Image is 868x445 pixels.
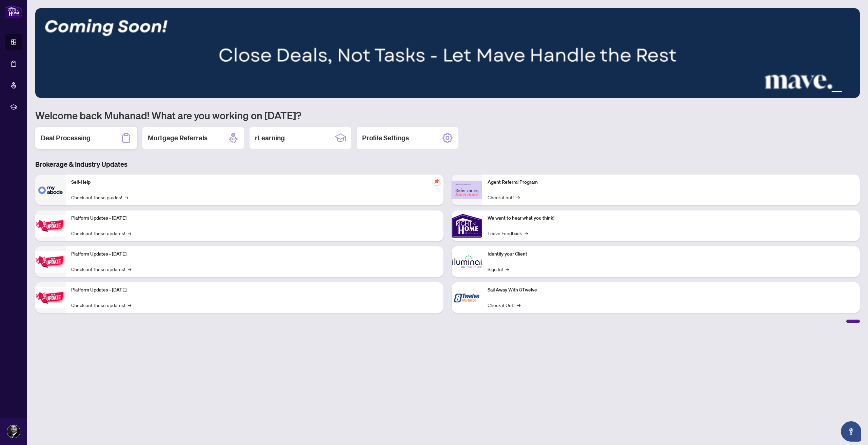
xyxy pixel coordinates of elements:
[71,194,128,201] a: Check out these guides!→
[128,265,131,273] span: →
[831,91,842,94] button: 4
[488,229,528,237] a: Leave Feedback→
[488,265,509,273] a: Sign In!→
[125,194,128,201] span: →
[71,179,438,186] p: Self-Help
[128,229,131,237] span: →
[850,91,853,94] button: 6
[488,215,854,222] p: We want to hear what you think!
[35,215,66,237] img: Platform Updates - July 21, 2025
[488,301,520,309] a: Check it Out!→
[488,194,520,201] a: Check it out!→
[35,8,860,98] img: Slide 3
[452,282,482,313] img: Sail Away With 8Twelve
[821,91,823,94] button: 2
[71,265,131,273] a: Check out these updates!→
[255,133,285,143] h2: rLearning
[826,91,829,94] button: 3
[452,246,482,277] img: Identify your Client
[35,251,66,272] img: Platform Updates - July 8, 2025
[35,160,860,169] h3: Brokerage & Industry Updates
[71,229,131,237] a: Check out these updates!→
[71,301,131,309] a: Check out these updates!→
[7,425,20,438] img: Profile Icon
[5,5,22,18] img: logo
[362,133,409,143] h2: Profile Settings
[35,175,66,205] img: Self-Help
[71,286,438,294] p: Platform Updates - [DATE]
[525,229,528,237] span: →
[841,421,861,442] button: Open asap
[128,301,131,309] span: →
[815,91,818,94] button: 1
[452,210,482,241] img: We want to hear what you think!
[506,265,509,273] span: →
[41,133,91,143] h2: Deal Processing
[35,287,66,308] img: Platform Updates - June 23, 2025
[488,286,854,294] p: Sail Away With 8Twelve
[71,215,438,222] p: Platform Updates - [DATE]
[148,133,208,143] h2: Mortgage Referrals
[516,194,520,201] span: →
[35,109,860,122] h1: Welcome back Muhanad! What are you working on [DATE]?
[845,91,848,94] button: 5
[433,177,441,185] span: pushpin
[488,179,854,186] p: Agent Referral Program
[452,181,482,199] img: Agent Referral Program
[488,250,854,258] p: Identify your Client
[71,250,438,258] p: Platform Updates - [DATE]
[517,301,520,309] span: →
